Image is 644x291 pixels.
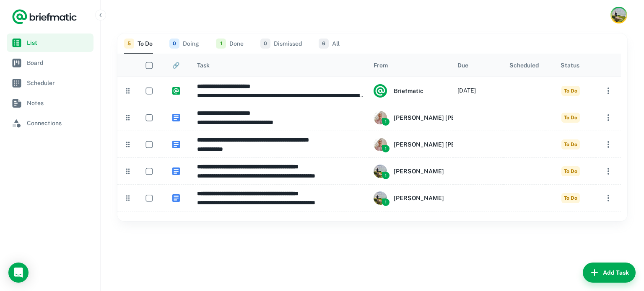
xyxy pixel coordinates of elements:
[197,62,210,69] div: Task
[172,114,180,121] img: https://app.briefmatic.com/assets/tasktypes/vnd.google-apps.document.png
[12,8,77,25] a: Logo
[169,33,199,54] button: Doing
[394,86,423,95] h6: Briefmatic
[172,62,179,69] div: 🔗
[457,62,468,69] div: Due
[172,87,180,95] img: https://app.briefmatic.com/assets/integrations/system.png
[374,165,387,178] img: ACg8ocKviYZZSlHKOQYQE8R3zpp088hp3LWF2PKnQRZHhUFwICNBZ40=s50-c-k-no
[172,141,180,148] img: https://app.briefmatic.com/assets/tasktypes/vnd.google-apps.document.png
[7,74,93,92] a: Scheduler
[394,167,444,176] h6: [PERSON_NAME]
[7,33,93,52] a: List
[374,62,388,69] div: From
[374,165,444,178] div: Karl Chaffey
[374,111,387,124] img: ALV-UjVoqnfqCFoIWu-uE1bjXqgYgOmHOnG-54OOiugMs5lQ_IcqOxM=s50-c-k-no
[374,84,387,98] img: system.png
[374,138,387,151] img: ALV-UjVoqnfqCFoIWu-uE1bjXqgYgOmHOnG-54OOiugMs5lQ_IcqOxM=s50-c-k-no
[172,167,180,175] img: https://app.briefmatic.com/assets/tasktypes/vnd.google-apps.document.png
[561,166,580,176] span: To Do
[382,145,390,152] span: 1
[8,263,29,283] div: Load Chat
[394,140,496,149] h6: [PERSON_NAME] [PERSON_NAME]
[509,62,539,69] div: Scheduled
[561,193,580,203] span: To Do
[7,54,93,72] a: Board
[319,39,329,49] span: 6
[382,198,390,206] span: 1
[27,78,90,88] span: Scheduler
[374,138,496,151] div: Rob Mark
[260,33,302,54] button: Dismissed
[216,33,244,54] button: Done
[382,118,390,126] span: 1
[7,114,93,132] a: Connections
[319,33,340,54] button: All
[394,113,496,122] h6: [PERSON_NAME] [PERSON_NAME]
[27,58,90,67] span: Board
[27,38,90,47] span: List
[260,39,270,49] span: 0
[583,263,636,283] button: Add Task
[612,8,626,22] img: Karl Chaffey
[561,113,580,123] span: To Do
[172,194,180,202] img: https://app.briefmatic.com/assets/tasktypes/vnd.google-apps.document.png
[374,191,444,205] div: Karl Chaffey
[394,193,444,203] h6: [PERSON_NAME]
[124,33,153,54] button: To Do
[216,39,226,49] span: 1
[169,39,179,49] span: 0
[27,118,90,128] span: Connections
[124,39,134,49] span: 5
[374,84,423,98] div: Briefmatic
[27,98,90,108] span: Notes
[374,111,496,124] div: Rob Mark
[7,94,93,112] a: Notes
[561,86,580,96] span: To Do
[457,77,476,104] div: [DATE]
[382,172,390,179] span: 1
[561,62,579,69] div: Status
[561,139,580,149] span: To Do
[610,7,627,23] button: Account button
[374,191,387,205] img: ACg8ocKviYZZSlHKOQYQE8R3zpp088hp3LWF2PKnQRZHhUFwICNBZ40=s50-c-k-no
